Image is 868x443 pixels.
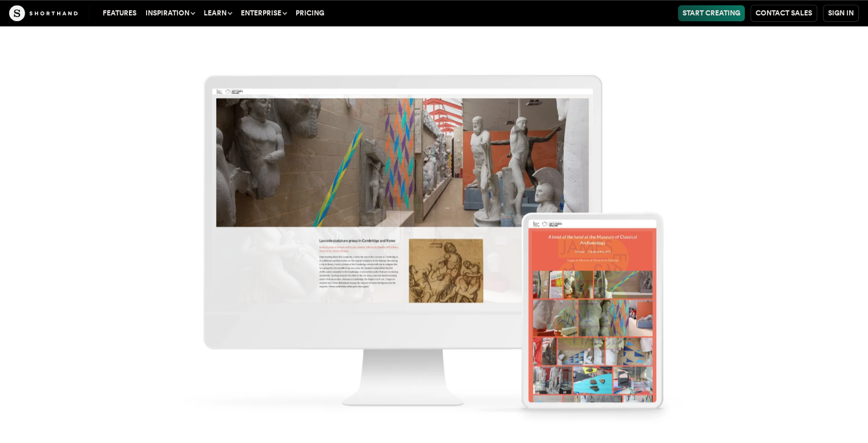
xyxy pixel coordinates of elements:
[291,5,329,21] a: Pricing
[236,5,291,21] button: Enterprise
[823,5,859,22] a: Sign in
[141,5,199,21] button: Inspiration
[750,5,817,22] a: Contact Sales
[9,5,78,21] img: The Craft
[98,5,141,21] a: Features
[678,5,745,21] a: Start Creating
[199,5,236,21] button: Learn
